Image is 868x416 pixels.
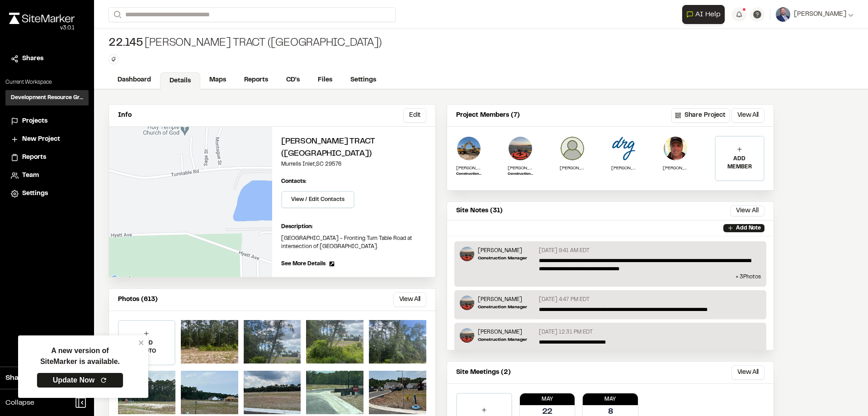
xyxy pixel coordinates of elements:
p: A new version of SiteMarker is available. [40,345,120,367]
span: Settings [22,189,48,199]
a: CD's [277,72,309,89]
img: Ross Edwards [456,136,481,161]
button: View / Edit Contacts [281,191,354,208]
p: [DATE] 4:47 PM EDT [539,296,590,304]
a: Projects [11,116,83,126]
div: Oh geez...please don't... [9,24,75,32]
h2: [PERSON_NAME] Tract ([GEOGRAPHIC_DATA]) [281,136,426,160]
h3: Development Resource Group [11,94,83,102]
p: Current Workspace [5,78,89,86]
span: 22.145 [108,36,143,51]
button: Edit Tags [108,54,118,64]
p: ADD MEMBER [716,155,764,171]
a: Maps [200,72,235,89]
a: Files [309,72,341,89]
a: Update Now [37,373,123,388]
button: Edit [403,108,426,123]
img: Sean Hoelscher [663,136,688,161]
span: Projects [22,116,47,126]
p: + 3 Photo s [460,273,761,281]
button: View All [393,292,426,307]
span: Shares [22,54,43,64]
img: User [776,7,790,22]
a: Settings [341,72,385,89]
p: Photos (613) [118,295,158,305]
a: New Project [11,134,83,144]
p: [GEOGRAPHIC_DATA] - Fronting Turn Table Road at intersection of [GEOGRAPHIC_DATA]. [281,234,426,251]
p: [PERSON_NAME] [456,165,481,172]
p: [PERSON_NAME] [478,247,527,255]
a: Team [11,171,83,181]
p: [DATE] 12:31 PM EDT [539,328,593,336]
button: View All [731,365,764,380]
img: Zach Thompson [460,247,474,261]
p: [PERSON_NAME] [478,328,527,336]
span: AI Help [695,9,721,20]
span: Collapse [5,397,34,408]
p: May [520,395,575,403]
p: [PERSON_NAME] [508,165,533,172]
img: Zach Thompson [508,136,533,161]
img: Philip Hornbeck [611,136,637,161]
p: Site Notes (31) [456,206,503,216]
span: New Project [22,134,60,144]
a: Settings [11,189,83,199]
button: View All [731,108,764,123]
p: [DATE] 9:41 AM EDT [539,247,590,255]
p: Contacts: [281,177,307,186]
p: Info [118,110,132,120]
p: [PERSON_NAME] [611,165,637,172]
div: [PERSON_NAME] Tract ([GEOGRAPHIC_DATA]) [108,36,382,51]
span: Team [22,171,39,181]
span: [PERSON_NAME] [794,10,846,19]
span: See More Details [281,260,325,268]
button: View All [730,206,764,216]
span: Reports [22,153,46,163]
a: Dashboard [108,72,160,89]
a: Shares [11,54,83,64]
button: close [138,339,145,346]
p: Construction Manager [478,336,527,343]
button: Share Project [671,108,730,123]
p: May [583,395,638,403]
p: Construction Manager [478,304,527,311]
a: Reports [235,72,277,89]
button: Open AI Assistant [682,5,725,24]
img: Zach Thompson [460,328,474,343]
img: Zach Thompson [460,296,474,310]
img: rebrand.png [9,13,75,24]
span: Share Workspace [5,373,66,383]
p: Site Meetings (2) [456,368,511,378]
p: [PERSON_NAME] [560,165,585,172]
img: Brandon Wiest [560,136,585,161]
p: Construction Manager [508,172,533,177]
p: Murrells Inlet , SC 29576 [281,160,426,168]
p: Construction Representative [456,172,481,177]
p: Description: [281,223,426,231]
p: Project Members (7) [456,110,520,120]
p: [PERSON_NAME] [478,296,527,304]
p: Construction Manager [478,255,527,262]
div: Open AI Assistant [682,5,728,24]
a: Details [160,72,200,90]
button: [PERSON_NAME] [776,7,854,22]
button: Search [108,7,125,22]
a: Reports [11,153,83,163]
p: [PERSON_NAME] [663,165,688,172]
p: Add Note [736,224,761,232]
